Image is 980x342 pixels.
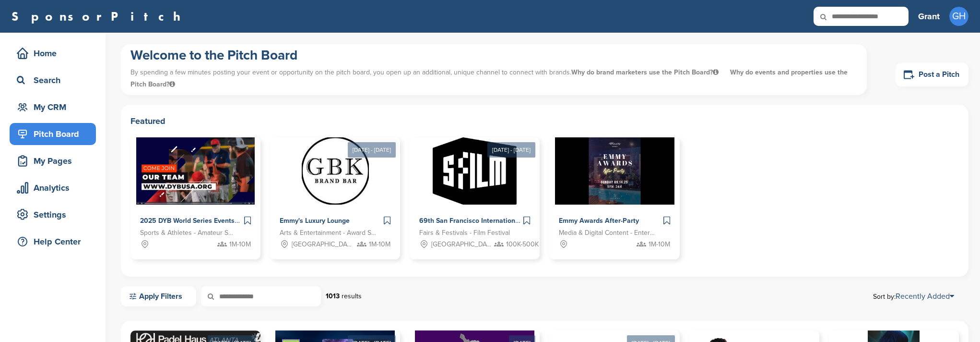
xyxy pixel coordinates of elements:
[136,137,255,205] img: Sponsorpitch &
[280,217,350,225] span: Emmy's Luxury Lounge
[410,122,540,259] a: [DATE] - [DATE] Sponsorpitch & 69th San Francisco International Film Festival Fairs & Festivals -...
[302,137,369,205] img: Sponsorpitch &
[130,137,260,259] a: Sponsorpitch & 2025 DYB World Series Events Sports & Athletes - Amateur Sports Leagues 1M-10M
[559,217,639,225] span: Emmy Awards After-Party
[10,123,96,145] a: Pitch Board
[121,286,196,306] a: Apply Filters
[369,239,390,250] span: 1M-10M
[896,292,954,301] a: Recently Added
[12,10,187,23] a: SponsorPitch
[348,142,396,158] div: [DATE] - [DATE]
[918,10,940,23] h3: Grant
[130,47,857,64] h1: Welcome to the Pitch Board
[431,239,491,250] span: [GEOGRAPHIC_DATA], [GEOGRAPHIC_DATA]
[10,96,96,118] a: My CRM
[280,228,376,238] span: Arts & Entertainment - Award Show
[14,206,96,223] div: Settings
[10,177,96,199] a: Analytics
[140,217,235,225] span: 2025 DYB World Series Events
[14,125,96,143] div: Pitch Board
[14,72,96,89] div: Search
[342,292,362,300] span: results
[649,239,670,250] span: 1M-10M
[10,69,96,91] a: Search
[229,239,251,250] span: 1M-10M
[559,228,655,238] span: Media & Digital Content - Entertainment
[10,150,96,172] a: My Pages
[130,114,959,128] h2: Featured
[571,68,720,76] span: Why do brand marketers use the Pitch Board?
[549,137,679,259] a: Sponsorpitch & Emmy Awards After-Party Media & Digital Content - Entertainment 1M-10M
[14,152,96,170] div: My Pages
[10,204,96,226] a: Settings
[14,45,96,62] div: Home
[873,293,954,300] span: Sort by:
[506,239,539,250] span: 100K-500K
[949,7,968,26] span: GH
[419,217,563,225] span: 69th San Francisco International Film Festival
[14,98,96,116] div: My CRM
[292,239,352,250] span: [GEOGRAPHIC_DATA], [GEOGRAPHIC_DATA]
[896,63,968,86] a: Post a Pitch
[14,233,96,250] div: Help Center
[130,64,857,93] p: By spending a few minutes posting your event or opportunity on the pitch board, you open up an ad...
[433,137,517,205] img: Sponsorpitch &
[10,42,96,64] a: Home
[140,228,236,238] span: Sports & Athletes - Amateur Sports Leagues
[555,137,674,205] img: Sponsorpitch &
[918,6,940,27] a: Grant
[419,228,510,238] span: Fairs & Festivals - Film Festival
[270,122,400,259] a: [DATE] - [DATE] Sponsorpitch & Emmy's Luxury Lounge Arts & Entertainment - Award Show [GEOGRAPHIC...
[10,231,96,253] a: Help Center
[14,179,96,196] div: Analytics
[326,292,340,300] strong: 1013
[487,142,535,158] div: [DATE] - [DATE]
